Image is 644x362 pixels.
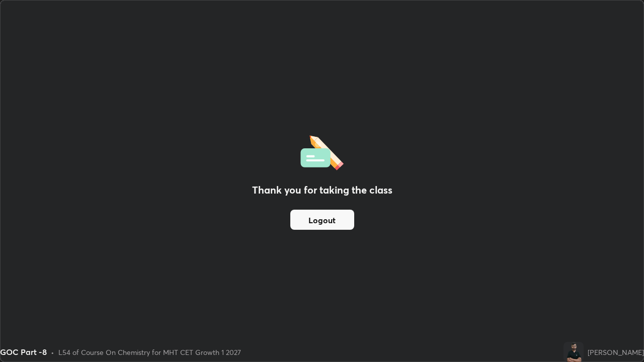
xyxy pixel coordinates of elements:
[252,183,392,198] h2: Thank you for taking the class
[290,210,354,230] button: Logout
[51,347,54,357] div: •
[300,132,344,170] img: offlineFeedback.1438e8b3.svg
[58,347,241,357] div: L54 of Course On Chemistry for MHT CET Growth 1 2027
[588,347,644,357] div: [PERSON_NAME]
[563,342,584,362] img: 389f4bdc53ec4d96b1e1bd1f524e2cc9.png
